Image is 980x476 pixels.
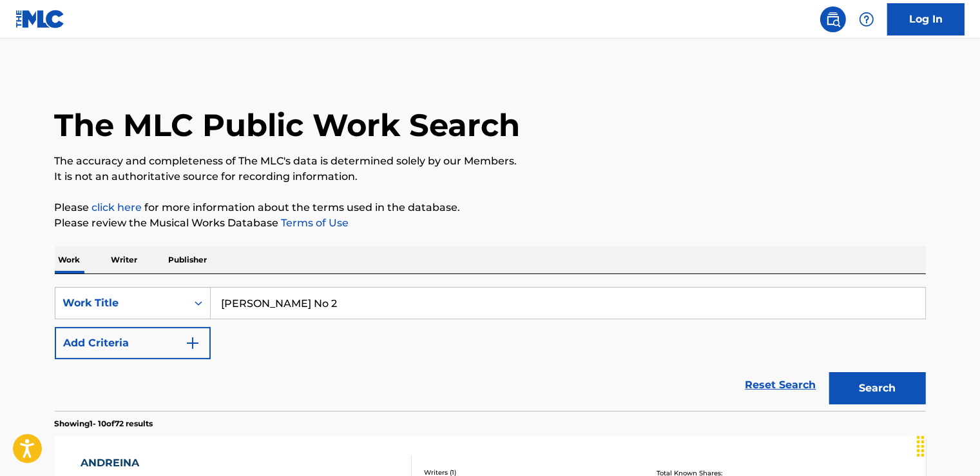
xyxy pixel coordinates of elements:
p: The accuracy and completeness of The MLC's data is determined solely by our Members. [55,154,926,169]
div: ANDREINA [81,455,200,471]
img: MLC Logo [15,10,65,28]
p: Writer [108,246,142,273]
p: It is not an authoritative source for recording information. [55,169,926,184]
form: Search Form [55,287,926,411]
p: Please for more information about the terms used in the database. [55,200,926,215]
div: Drag [910,427,931,466]
p: Work [55,246,84,273]
a: Terms of Use [279,217,349,229]
img: search [825,12,841,27]
p: Publisher [165,246,211,273]
iframe: Chat Widget [916,414,980,476]
a: Reset Search [739,371,823,399]
img: help [859,12,874,27]
p: Showing 1 - 10 of 72 results [55,418,153,430]
div: Work Title [63,295,179,311]
h1: The MLC Public Work Search [55,106,521,144]
a: click here [92,201,142,213]
a: Public Search [820,6,846,32]
button: Add Criteria [55,327,211,359]
button: Search [829,372,926,404]
p: Please review the Musical Works Database [55,215,926,231]
div: Help [854,6,879,32]
img: 9d2ae6d4665cec9f34b9.svg [185,335,200,351]
a: Log In [887,3,965,35]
